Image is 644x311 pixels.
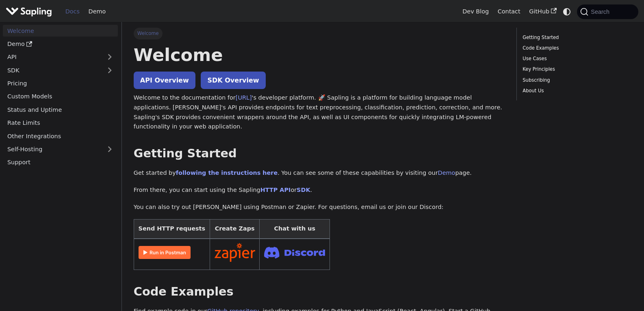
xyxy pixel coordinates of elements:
[61,5,84,18] a: Docs
[3,130,118,142] a: Other Integrations
[523,87,629,95] a: About Us
[3,38,118,50] a: Demo
[523,76,629,84] a: Subscribing
[523,34,629,41] a: Getting Started
[3,51,102,63] a: API
[3,78,118,89] a: Pricing
[577,4,638,19] button: Search (Command+K)
[176,170,278,176] a: following the instructions here
[134,28,505,39] nav: Breadcrumbs
[134,168,505,178] p: Get started by . You can see some of these capabilities by visiting our page.
[3,117,118,129] a: Rate Limits
[102,64,118,76] button: Expand sidebar category 'SDK'
[6,6,55,17] a: Sapling.aiSapling.ai
[201,72,265,89] a: SDK Overview
[84,5,110,18] a: Demo
[3,157,118,168] a: Support
[215,243,255,262] img: Connect in Zapier
[523,65,629,73] a: Key Principles
[561,6,573,17] button: Switch between dark and light mode (currently system mode)
[458,5,493,18] a: Dev Blog
[3,91,118,102] a: Custom Models
[264,244,325,261] img: Join Discord
[3,104,118,115] a: Status and Uptime
[134,220,210,239] th: Send HTTP requests
[134,28,163,39] span: Welcome
[297,187,310,193] a: SDK
[588,9,614,15] span: Search
[523,44,629,52] a: Code Examples
[260,187,291,193] a: HTTP API
[3,144,118,155] a: Self-Hosting
[134,146,505,161] h2: Getting Started
[134,44,505,66] h1: Welcome
[493,5,525,18] a: Contact
[210,220,260,239] th: Create Zaps
[134,202,505,212] p: You can also try out [PERSON_NAME] using Postman or Zapier. For questions, email us or join our D...
[438,170,455,176] a: Demo
[134,185,505,195] p: From there, you can start using the Sapling or .
[6,6,52,17] img: Sapling.ai
[134,93,505,132] p: Welcome to the documentation for 's developer platform. 🚀 Sapling is a platform for building lang...
[102,51,118,63] button: Expand sidebar category 'API'
[139,246,191,259] img: Run in Postman
[3,25,118,37] a: Welcome
[525,5,561,18] a: GitHub
[134,72,195,89] a: API Overview
[134,285,505,299] h2: Code Examples
[3,64,102,76] a: SDK
[523,55,629,63] a: Use Cases
[236,94,252,101] a: [URL]
[260,220,330,239] th: Chat with us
